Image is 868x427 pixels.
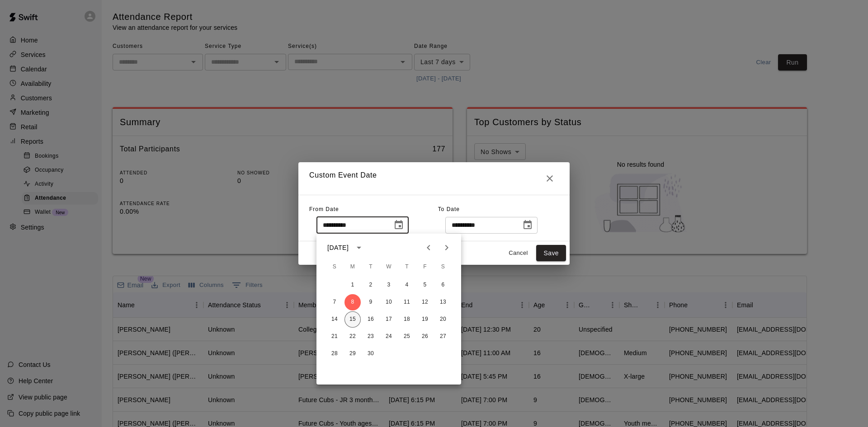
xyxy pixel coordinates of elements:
button: 17 [381,311,397,328]
button: 8 [344,294,361,310]
div: [DATE] [327,243,349,253]
button: 16 [363,311,379,328]
button: 9 [363,294,379,310]
button: 25 [399,328,415,345]
button: 21 [326,328,343,345]
button: 22 [344,328,361,345]
span: Saturday [435,258,451,276]
button: 11 [399,294,415,310]
button: 20 [435,311,451,328]
button: Choose date, selected date is Sep 15, 2025 [519,216,537,234]
button: Choose date, selected date is Sep 8, 2025 [390,216,408,234]
button: 5 [417,277,433,293]
button: 13 [435,294,451,310]
button: 1 [344,277,361,293]
span: To Date [438,206,460,212]
button: calendar view is open, switch to year view [351,240,367,255]
span: Wednesday [381,258,397,276]
button: 23 [363,328,379,345]
button: 6 [435,277,451,293]
button: 24 [381,328,397,345]
button: 18 [399,311,415,328]
button: 28 [326,346,343,362]
button: Cancel [504,246,533,260]
button: Save [536,245,566,262]
button: 7 [326,294,343,310]
span: Friday [417,258,433,276]
button: 26 [417,328,433,345]
button: 19 [417,311,433,328]
button: 14 [326,311,343,328]
button: 2 [363,277,379,293]
button: 15 [344,311,361,328]
button: Previous month [420,239,438,257]
button: 29 [344,346,361,362]
button: 4 [399,277,415,293]
span: Sunday [326,258,343,276]
button: Next month [438,239,456,257]
button: 12 [417,294,433,310]
button: 10 [381,294,397,310]
button: 27 [435,328,451,345]
span: Monday [344,258,361,276]
button: 3 [381,277,397,293]
button: 30 [363,346,379,362]
span: From Date [309,206,339,212]
span: Thursday [399,258,415,276]
h2: Custom Event Date [298,162,570,195]
span: Tuesday [363,258,379,276]
button: Close [541,169,559,188]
